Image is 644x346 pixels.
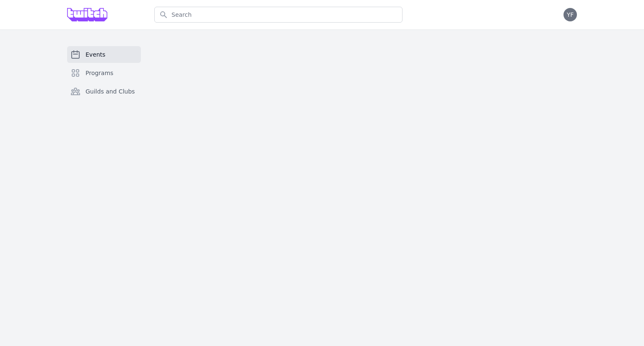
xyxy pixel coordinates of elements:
[154,7,402,23] input: Search
[86,87,135,96] span: Guilds and Clubs
[67,46,141,63] a: Events
[67,65,141,81] a: Programs
[67,46,141,113] nav: Sidebar
[567,12,574,18] span: YF
[563,8,577,21] button: YF
[67,83,141,100] a: Guilds and Clubs
[67,8,107,21] img: Grove
[86,69,113,77] span: Programs
[86,50,105,59] span: Events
